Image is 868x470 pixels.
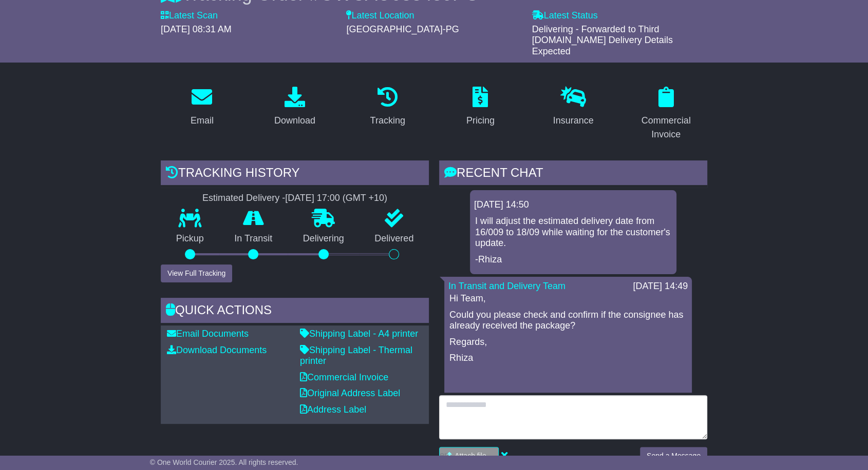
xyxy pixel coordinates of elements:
p: I will adjust the estimated delivery date from 16/009 to 18/09 while waiting for the customer's u... [475,216,671,249]
p: Delivered [360,233,429,244]
div: Insurance [553,114,593,128]
div: [DATE] 14:50 [474,199,672,211]
div: Tracking [370,114,405,128]
a: Email Documents [167,329,249,339]
a: Commercial Invoice [625,83,707,145]
div: Tracking history [161,160,429,188]
div: [DATE] 14:49 [633,281,688,292]
a: Original Address Label [300,388,400,398]
p: Hi Team, [449,293,687,304]
button: Send a Message [640,447,707,465]
a: In Transit and Delivery Team [448,281,565,291]
a: Shipping Label - A4 printer [300,329,418,339]
div: RECENT CHAT [439,160,707,188]
a: Tracking [364,83,412,131]
a: Pricing [460,83,501,131]
p: In Transit [219,233,288,244]
div: [DATE] 17:00 (GMT +10) [285,193,387,204]
p: Could you please check and confirm if the consignee has already received the package? [449,310,687,332]
div: Download [274,114,315,128]
a: Download [268,83,322,131]
label: Latest Status [532,10,598,22]
div: Quick Actions [161,298,429,325]
p: -Rhiza [475,254,671,265]
a: Download Documents [167,345,267,355]
a: Commercial Invoice [300,372,388,382]
div: Pricing [466,114,495,128]
p: Rhiza [449,353,687,364]
span: [GEOGRAPHIC_DATA]-PG [346,24,459,34]
button: View Full Tracking [161,264,232,282]
span: Delivering - Forwarded to Third [DOMAIN_NAME] Delivery Details Expected [532,24,673,56]
p: Pickup [161,233,219,244]
div: Email [191,114,214,128]
p: Regards, [449,337,687,348]
span: © One World Courier 2025. All rights reserved. [150,458,298,466]
a: Shipping Label - Thermal printer [300,345,412,366]
a: Address Label [300,404,366,415]
p: Delivering [288,233,360,244]
label: Latest Location [346,10,414,22]
a: Insurance [546,83,600,131]
label: Latest Scan [161,10,218,22]
div: Estimated Delivery - [161,193,429,204]
div: Commercial Invoice [631,114,701,141]
span: [DATE] 08:31 AM [161,24,232,34]
a: Email [184,83,220,131]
